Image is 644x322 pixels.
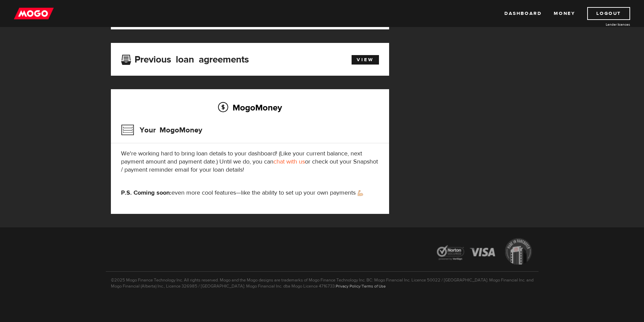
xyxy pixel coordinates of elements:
[121,121,202,139] h3: Your MogoMoney
[509,165,644,322] iframe: LiveChat chat widget
[430,233,539,271] img: legal-icons-92a2ffecb4d32d839781d1b4e4802d7b.png
[362,283,386,289] a: Terms of Use
[121,100,379,115] h2: MogoMoney
[121,54,249,63] h3: Previous loan agreements
[121,150,379,174] p: We're working hard to bring loan details to your dashboard! (Like your current balance, next paym...
[587,7,630,20] a: Logout
[554,7,575,20] a: Money
[121,189,171,197] strong: P.S. Coming soon:
[121,189,379,197] p: even more cool features—like the ability to set up your own payments
[106,271,539,289] p: ©2025 Mogo Finance Technology Inc. All rights reserved. Mogo and the Mogo designs are trademarks ...
[352,55,379,65] a: View
[336,283,360,289] a: Privacy Policy
[358,190,363,196] img: strong arm emoji
[14,7,54,20] img: mogo_logo-11ee424be714fa7cbb0f0f49df9e16ec.png
[504,7,542,20] a: Dashboard
[579,22,630,27] a: Lender licences
[273,158,305,166] a: chat with us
